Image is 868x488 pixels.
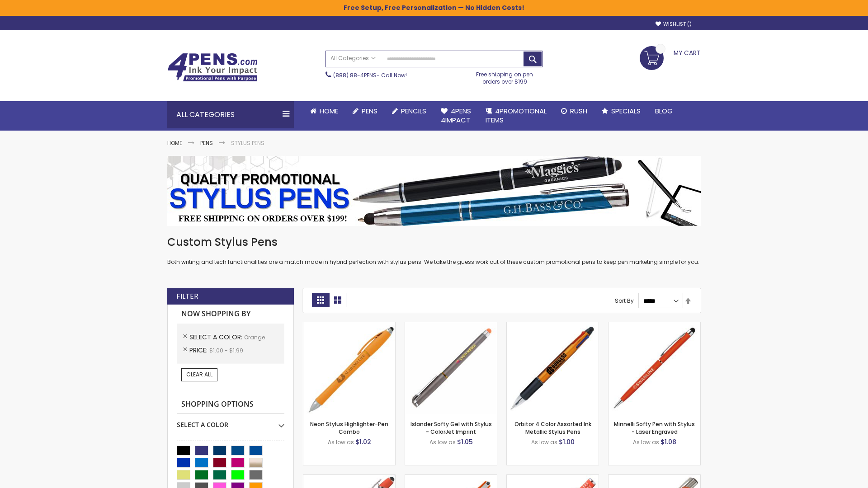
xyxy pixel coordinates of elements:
[312,293,329,307] strong: Grid
[609,322,700,414] img: Minnelli Softy Pen with Stylus - Laser Engraved-Orange
[594,101,648,121] a: Specials
[310,420,388,435] a: Neon Stylus Highlighter-Pen Combo
[401,106,426,116] span: Pencils
[434,101,478,131] a: 4Pens4impact
[320,106,338,116] span: Home
[330,55,376,62] span: All Categories
[507,322,599,329] a: Orbitor 4 Color Assorted Ink Metallic Stylus Pens-Orange
[167,101,294,128] div: All Categories
[189,346,209,355] span: Price
[345,101,385,121] a: Pens
[478,101,554,131] a: 4PROMOTIONALITEMS
[554,101,594,121] a: Rush
[609,322,700,329] a: Minnelli Softy Pen with Stylus - Laser Engraved-Orange
[326,51,380,66] a: All Categories
[303,101,345,121] a: Home
[441,106,471,125] span: 4Pens 4impact
[167,235,701,266] div: Both writing and tech functionalities are a match made in hybrid perfection with stylus pens. We ...
[355,437,371,446] span: $1.02
[167,53,258,82] img: 4Pens Custom Pens and Promotional Products
[177,305,284,324] strong: Now Shopping by
[303,322,395,414] img: Neon Stylus Highlighter-Pen Combo-Orange
[514,420,591,435] a: Orbitor 4 Color Assorted Ink Metallic Stylus Pens
[609,474,700,482] a: Tres-Chic Softy Brights with Stylus Pen - Laser-Orange
[303,322,395,329] a: Neon Stylus Highlighter-Pen Combo-Orange
[429,438,456,446] span: As low as
[633,438,659,446] span: As low as
[457,437,473,446] span: $1.05
[410,420,492,435] a: Islander Softy Gel with Stylus - ColorJet Imprint
[209,347,243,354] span: $1.00 - $1.99
[176,291,198,301] strong: Filter
[656,21,692,28] a: Wishlist
[244,333,265,341] span: Orange
[660,437,676,446] span: $1.08
[200,139,213,147] a: Pens
[189,333,244,342] span: Select A Color
[507,322,599,414] img: Orbitor 4 Color Assorted Ink Metallic Stylus Pens-Orange
[177,414,284,429] div: Select A Color
[186,371,212,378] span: Clear All
[385,101,434,121] a: Pencils
[655,106,673,116] span: Blog
[531,438,557,446] span: As low as
[181,368,217,381] a: Clear All
[570,106,587,116] span: Rush
[614,420,695,435] a: Minnelli Softy Pen with Stylus - Laser Engraved
[328,438,354,446] span: As low as
[303,474,395,482] a: 4P-MS8B-Orange
[231,139,264,147] strong: Stylus Pens
[362,106,377,116] span: Pens
[467,67,543,85] div: Free shipping on pen orders over $199
[405,322,497,329] a: Islander Softy Gel with Stylus - ColorJet Imprint-Orange
[615,297,634,305] label: Sort By
[405,322,497,414] img: Islander Softy Gel with Stylus - ColorJet Imprint-Orange
[507,474,599,482] a: Marin Softy Pen with Stylus - Laser Engraved-Orange
[333,71,407,79] span: - Call Now!
[405,474,497,482] a: Avendale Velvet Touch Stylus Gel Pen-Orange
[167,139,182,147] a: Home
[559,437,575,446] span: $1.00
[177,395,284,414] strong: Shopping Options
[167,156,701,226] img: Stylus Pens
[648,101,680,121] a: Blog
[611,106,641,116] span: Specials
[486,106,547,125] span: 4PROMOTIONAL ITEMS
[167,235,701,249] h1: Custom Stylus Pens
[333,71,377,79] a: (888) 88-4PENS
